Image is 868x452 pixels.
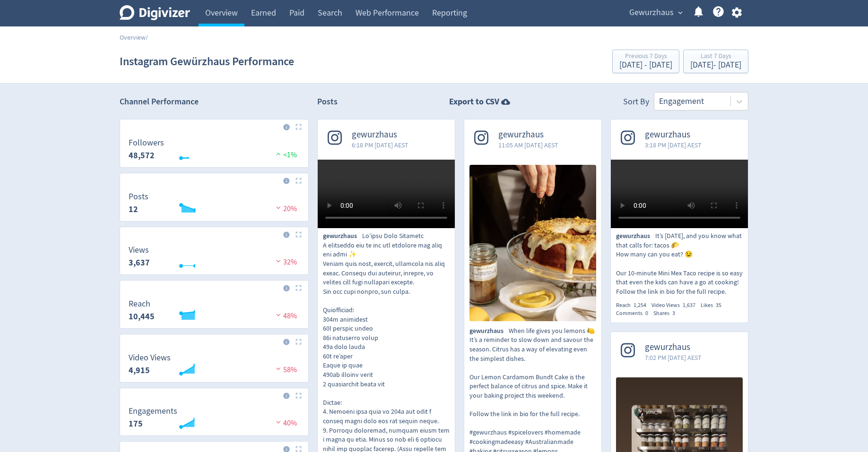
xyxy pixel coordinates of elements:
img: negative-performance.svg [274,311,283,318]
img: Placeholder [295,446,302,452]
a: Overview [120,33,146,42]
span: 3 [672,309,675,317]
div: Sort By [623,96,649,111]
strong: 3,637 [129,257,150,268]
strong: 10,445 [129,311,155,322]
div: Likes [701,301,727,309]
span: gewurzhaus [498,129,558,140]
img: When life gives you lemons 🍋⁠ It’s a reminder to slow down and savour the season. Citrus has a wa... [469,165,596,321]
span: 0 [645,309,648,317]
span: gewurzhaus [323,231,362,241]
h2: Posts [317,96,338,111]
strong: 4,915 [129,365,150,376]
div: Video Views [651,301,701,309]
span: 32% [274,257,297,267]
svg: Video Views 4,915 [124,353,304,378]
h1: Instagram Gewürzhaus Performance [120,46,294,77]
img: Placeholder [295,178,302,184]
span: Gewurzhaus [629,5,674,20]
dt: Reach [129,298,155,309]
span: 40% [274,418,297,428]
img: negative-performance.svg [274,365,283,372]
span: expand_more [676,9,685,17]
span: 11:05 AM [DATE] AEST [498,140,558,150]
h2: Channel Performance [120,96,309,108]
div: Comments [616,309,653,317]
img: negative-performance.svg [274,257,283,264]
dt: Followers [129,137,164,148]
button: Gewurzhaus [626,5,685,20]
div: [DATE] - [DATE] [619,61,672,69]
span: gewurzhaus [469,326,509,336]
svg: Reach 10,445 [124,299,304,324]
p: It’s [DATE], and you know what that calls for: tacos 🌮⁠ How many can you eat? 😉⁠ ⁠ Our 10-minute ... [616,231,743,296]
span: 1,254 [634,301,646,309]
div: Previous 7 Days [619,53,672,61]
span: 6:18 PM [DATE] AEST [352,140,408,150]
dt: Video Views [129,352,171,363]
span: 1,637 [683,301,695,309]
img: Placeholder [295,392,302,399]
span: 48% [274,311,297,321]
span: gewurzhaus [645,129,702,140]
img: Placeholder [295,339,302,345]
a: gewurzhaus3:18 PM [DATE] AESTgewurzhausIt’s [DATE], and you know what that calls for: tacos 🌮⁠ Ho... [611,119,748,317]
dt: Engagements [129,406,177,417]
img: Placeholder [295,285,302,291]
strong: 12 [129,204,138,215]
div: Shares [653,309,680,317]
img: negative-performance.svg [274,418,283,426]
dt: Posts [129,191,148,202]
img: negative-performance.svg [274,204,283,211]
strong: Export to CSV [449,96,499,108]
span: 58% [274,365,297,375]
span: / [146,33,148,42]
span: gewurzhaus [616,231,655,241]
dt: Views [129,245,150,256]
img: positive-performance.svg [274,150,283,157]
span: 20% [274,204,297,213]
strong: 48,572 [129,150,155,161]
svg: Posts 12 [124,192,304,217]
span: 35 [716,301,721,309]
button: Last 7 Days[DATE]- [DATE] [683,50,748,73]
div: Reach [616,301,651,309]
img: Placeholder [295,231,302,238]
img: Placeholder [295,124,302,130]
strong: 175 [129,418,143,429]
span: <1% [274,150,297,160]
span: gewurzhaus [645,342,702,353]
svg: Views 3,637 [124,246,304,271]
div: [DATE] - [DATE] [690,61,741,69]
svg: Engagements 175 [124,407,304,432]
div: Last 7 Days [690,53,741,61]
span: 3:18 PM [DATE] AEST [645,140,702,150]
span: 7:02 PM [DATE] AEST [645,353,702,362]
svg: Followers 48,572 [124,138,304,163]
button: Previous 7 Days[DATE] - [DATE] [612,50,679,73]
span: gewurzhaus [352,129,408,140]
